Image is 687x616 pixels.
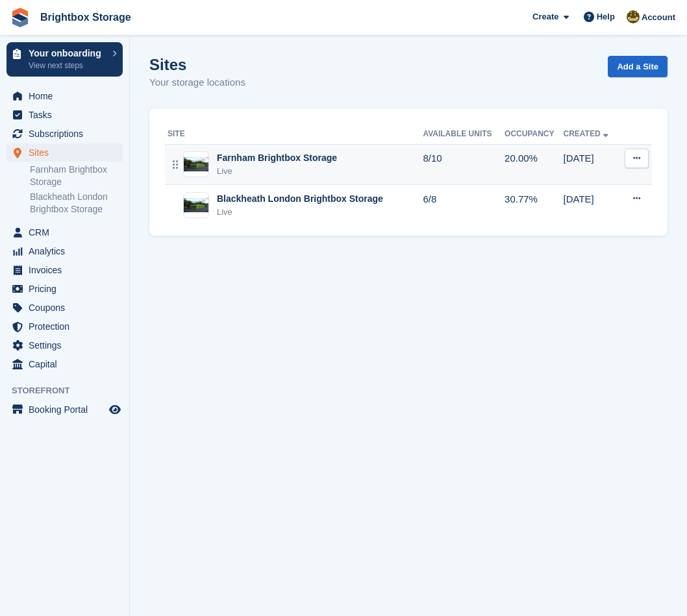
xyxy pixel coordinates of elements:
span: Analytics [29,242,106,260]
a: Blackheath London Brightbox Storage [30,191,123,216]
td: 6/8 [423,185,505,225]
a: menu [6,280,123,298]
span: Capital [29,355,106,373]
span: Home [29,87,106,105]
th: Site [165,124,423,145]
div: Blackheath London Brightbox Storage [217,192,383,206]
a: menu [6,106,123,124]
span: Sites [29,143,106,162]
span: Help [597,10,615,23]
a: Preview store [107,402,123,417]
span: Subscriptions [29,125,106,143]
a: Your onboarding View next steps [6,42,123,77]
a: Farnham Brightbox Storage [30,164,123,188]
td: 8/10 [423,144,505,185]
div: Live [217,165,337,178]
a: menu [6,355,123,373]
span: Booking Portal [29,400,106,419]
td: [DATE] [563,185,619,225]
a: menu [6,261,123,279]
a: menu [6,143,123,162]
span: Create [532,10,558,23]
a: menu [6,87,123,105]
div: Farnham Brightbox Storage [217,151,337,165]
h1: Sites [149,56,245,73]
img: Viki [627,10,640,23]
span: Account [642,11,675,24]
a: menu [6,336,123,354]
a: menu [6,299,123,317]
a: Created [563,129,610,138]
td: [DATE] [563,144,619,185]
div: Live [217,206,383,219]
span: Invoices [29,261,106,279]
th: Available Units [423,124,505,145]
span: Protection [29,317,106,336]
span: CRM [29,223,106,241]
p: Your storage locations [149,75,245,90]
p: Your onboarding [29,49,106,58]
img: Image of Farnham Brightbox Storage site [184,157,208,171]
a: menu [6,242,123,260]
img: stora-icon-8386f47178a22dfd0bd8f6a31ec36ba5ce8667c1dd55bd0f319d3a0aa187defe.svg [10,8,30,27]
a: menu [6,125,123,143]
p: View next steps [29,60,106,71]
span: Coupons [29,299,106,317]
a: Brightbox Storage [35,6,136,28]
span: Settings [29,336,106,354]
span: Pricing [29,280,106,298]
span: Storefront [12,384,129,397]
a: Add a Site [608,56,668,77]
span: Tasks [29,106,106,124]
a: menu [6,223,123,241]
td: 20.00% [505,144,563,185]
a: menu [6,400,123,419]
td: 30.77% [505,185,563,225]
a: menu [6,317,123,336]
img: Image of Blackheath London Brightbox Storage site [184,198,208,212]
th: Occupancy [505,124,563,145]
